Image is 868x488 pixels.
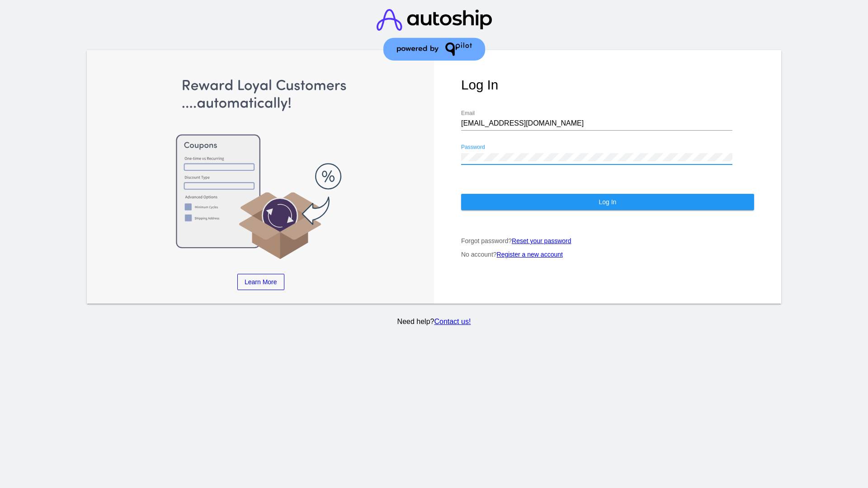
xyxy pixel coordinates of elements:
[434,318,471,325] a: Contact us!
[461,237,754,244] p: Forgot password?
[237,274,284,290] a: Learn More
[461,251,754,258] p: No account?
[497,251,563,258] a: Register a new account
[461,77,754,93] h1: Log In
[245,278,277,286] span: Learn More
[512,237,571,244] a: Reset your password
[114,77,407,260] img: Apply Coupons Automatically to Scheduled Orders with QPilot
[85,318,783,326] p: Need help?
[599,198,616,206] span: Log In
[461,119,732,127] input: Email
[461,194,754,210] button: Log In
